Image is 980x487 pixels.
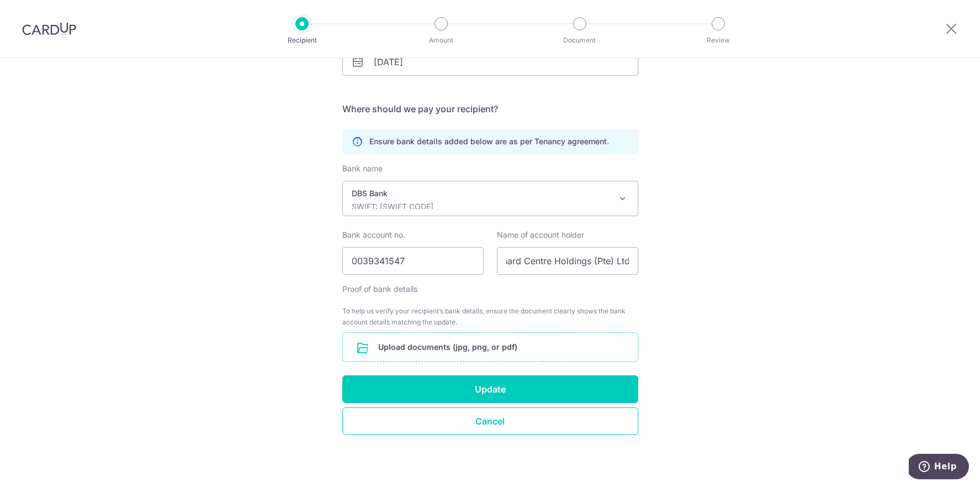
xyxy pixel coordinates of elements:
p: Ensure bank details added below are as per Tenancy agreement. [369,136,609,147]
button: Cancel [342,407,638,435]
iframe: Opens a widget where you can find more information [909,454,969,481]
h5: Where should we pay your recipient? [342,102,638,116]
p: DBS Bank [352,188,611,199]
button: Update [342,375,638,403]
p: Review [677,35,759,46]
input: DD/MM/YYYY [342,48,638,76]
label: Bank name [342,163,383,174]
div: Upload documents (jpg, png, or pdf) [342,332,638,362]
span: DBS Bank [342,181,638,216]
span: DBS Bank [343,181,638,216]
img: CardUp [22,22,76,35]
p: Amount [400,35,482,46]
p: Document [539,35,621,46]
label: Proof of bank details [342,284,417,295]
label: Bank account no. [342,229,405,240]
label: Name of account holder [497,229,584,240]
p: SWIFT: [SWIFT_CODE] [352,201,611,212]
div: To help us verify your recipient’s bank details, ensure the document clearly shows the bank accou... [342,306,638,328]
p: Recipient [261,35,343,46]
